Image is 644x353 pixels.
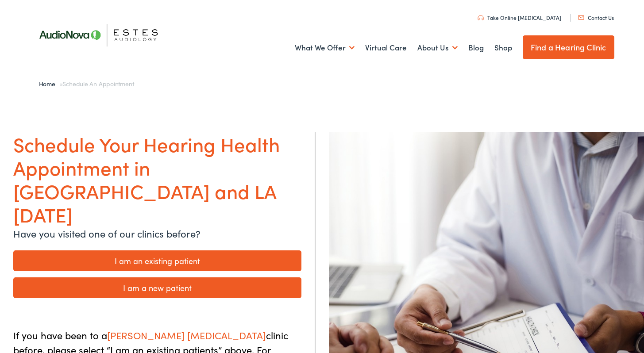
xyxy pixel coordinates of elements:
[578,15,584,20] img: utility icon
[417,31,458,64] a: About Us
[39,79,134,88] span: »
[39,79,60,88] a: Home
[478,15,484,20] img: utility icon
[62,79,134,88] span: Schedule an Appointment
[13,250,301,271] a: I am an existing patient
[468,31,484,64] a: Blog
[523,35,614,59] a: Find a Hearing Clinic
[494,31,512,64] a: Shop
[365,31,407,64] a: Virtual Care
[478,14,561,21] a: Take Online [MEDICAL_DATA]
[13,132,301,226] h1: Schedule Your Hearing Health Appointment in [GEOGRAPHIC_DATA] and LA [DATE]
[295,31,355,64] a: What We Offer
[107,328,266,342] span: [PERSON_NAME] [MEDICAL_DATA]
[13,226,301,241] p: Have you visited one of our clinics before?
[13,277,301,298] a: I am a new patient
[578,14,614,21] a: Contact Us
